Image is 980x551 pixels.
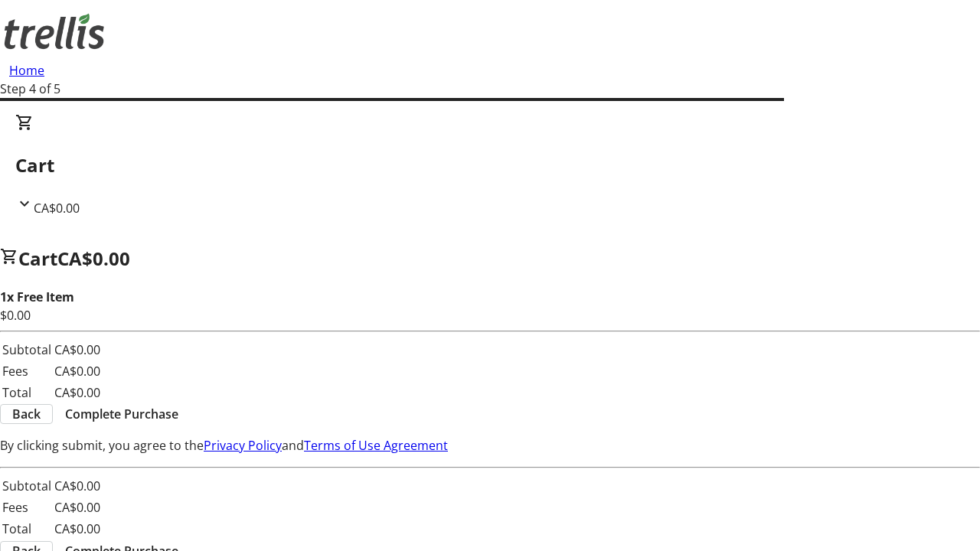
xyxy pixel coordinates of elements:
[54,383,101,403] td: CA$0.00
[12,405,41,423] span: Back
[304,437,448,454] a: Terms of Use Agreement
[54,497,101,517] td: CA$0.00
[54,340,101,360] td: CA$0.00
[54,519,101,539] td: CA$0.00
[2,519,52,539] td: Total
[2,497,52,517] td: Fees
[54,361,101,381] td: CA$0.00
[53,405,191,423] button: Complete Purchase
[57,246,130,271] span: CA$0.00
[2,476,52,496] td: Subtotal
[2,340,52,360] td: Subtotal
[34,200,80,217] span: CA$0.00
[2,361,52,381] td: Fees
[2,383,52,403] td: Total
[15,113,965,217] div: CartCA$0.00
[18,246,57,271] span: Cart
[204,437,282,454] a: Privacy Policy
[15,152,965,179] h2: Cart
[54,476,101,496] td: CA$0.00
[65,405,178,423] span: Complete Purchase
